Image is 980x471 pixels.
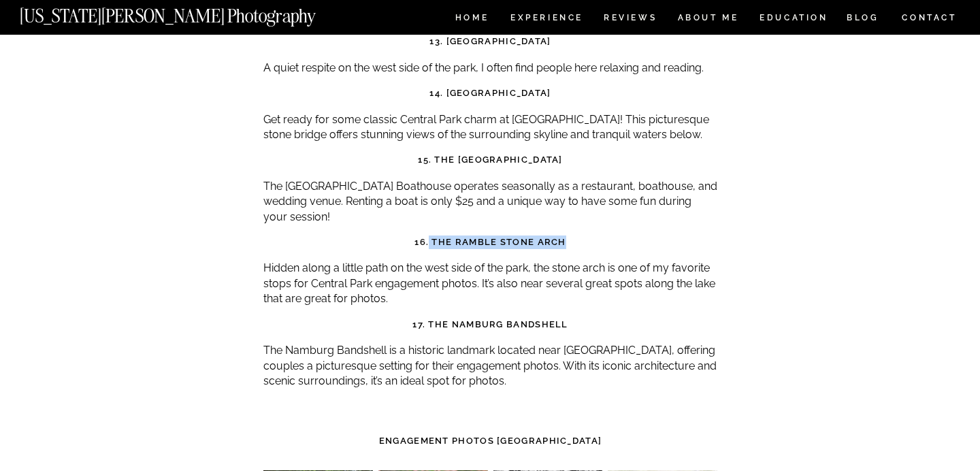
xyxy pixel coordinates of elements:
[263,179,717,225] p: The [GEOGRAPHIC_DATA] Boathouse operates seasonally as a restaurant, boathouse, and wedding venue...
[379,436,602,446] strong: Engagement Photos [GEOGRAPHIC_DATA]
[429,36,551,46] strong: 13. [GEOGRAPHIC_DATA]
[414,237,566,247] strong: 16. The Ramble Stone Arch
[453,14,491,25] a: HOME
[847,14,879,25] a: BLOG
[263,343,717,389] p: The Namburg Bandshell is a historic landmark located near [GEOGRAPHIC_DATA], offering couples a p...
[263,112,717,143] p: Get ready for some classic Central Park charm at [GEOGRAPHIC_DATA]! This picturesque stone bridge...
[418,155,563,165] strong: 15. The [GEOGRAPHIC_DATA]
[901,10,958,25] a: CONTACT
[510,14,582,25] a: Experience
[429,88,551,98] strong: 14. [GEOGRAPHIC_DATA]
[758,14,830,25] a: EDUCATION
[20,7,361,18] a: [US_STATE][PERSON_NAME] Photography
[604,14,655,25] a: REVIEWS
[263,61,717,76] p: A quiet respite on the west side of the park, I often find people here relaxing and reading.
[263,261,717,306] p: Hidden along a little path on the west side of the park, the stone arch is one of my favorite sto...
[677,14,739,25] a: ABOUT ME
[412,319,568,329] strong: 17. The Namburg Bandshell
